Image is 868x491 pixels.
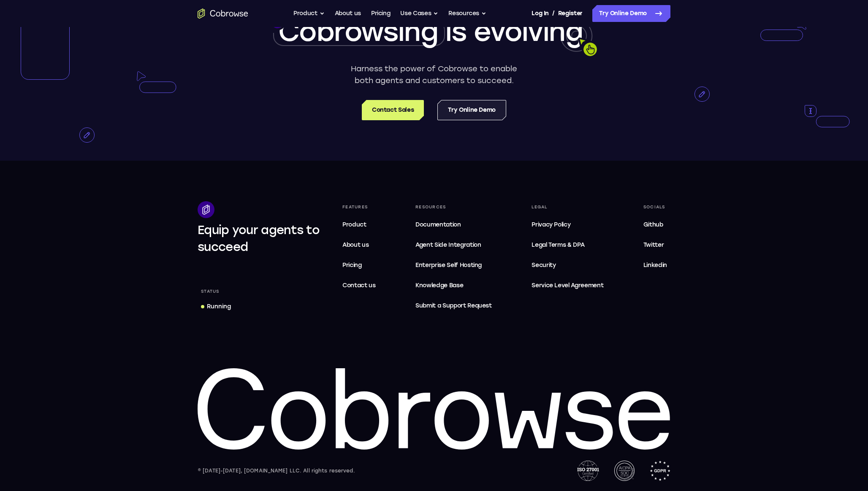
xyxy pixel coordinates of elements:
[198,286,223,297] div: Status
[415,240,492,250] span: Agent Side Integration
[278,15,438,48] span: Cobrowsing
[412,201,495,213] div: Resources
[650,461,670,481] img: GDPR
[532,221,570,228] span: Privacy Policy
[412,257,495,274] a: Enterprise Self Hosting
[339,257,379,274] a: Pricing
[412,216,495,233] a: Documentation
[474,15,583,48] span: evolving
[528,257,607,274] a: Security
[400,5,438,22] button: Use Cases
[448,5,486,22] button: Resources
[437,100,506,120] a: Try Online Demo
[643,262,667,269] span: Linkedin
[342,241,369,248] span: About us
[415,221,461,228] span: Documentation
[339,216,379,233] a: Product
[342,282,376,289] span: Contact us
[198,299,234,314] a: Running
[640,257,670,274] a: Linkedin
[348,63,521,86] p: Harness the power of Cobrowse to enable both agents and customers to succeed.
[640,216,670,233] a: Github
[371,5,391,22] a: Pricing
[198,467,355,475] div: © [DATE]-[DATE], [DOMAIN_NAME] LLC. All rights reserved.
[339,277,379,294] a: Contact us
[643,221,663,228] span: Github
[528,237,607,254] a: Legal Terms & DPA
[528,216,607,233] a: Privacy Policy
[528,201,607,213] div: Legal
[415,260,492,270] span: Enterprise Self Hosting
[198,8,248,19] a: Go to the home page
[362,100,424,120] a: Contact Sales
[339,201,379,213] div: Features
[293,5,325,22] button: Product
[552,8,555,19] span: /
[198,223,320,254] span: Equip your agents to succeed
[532,5,548,22] a: Log In
[415,301,492,311] span: Submit a Support Request
[415,282,463,289] span: Knowledge Base
[640,201,670,213] div: Socials
[335,5,361,22] a: About us
[528,277,607,294] a: Service Level Agreement
[339,237,379,254] a: About us
[558,5,583,22] a: Register
[532,281,603,291] span: Service Level Agreement
[207,302,231,311] div: Running
[592,5,670,22] a: Try Online Demo
[532,241,584,248] span: Legal Terms & DPA
[643,241,664,248] span: Twitter
[577,461,599,481] img: ISO
[412,297,495,314] a: Submit a Support Request
[532,262,556,269] span: Security
[640,237,670,254] a: Twitter
[342,221,366,228] span: Product
[614,461,635,481] img: AICPA SOC
[412,237,495,254] a: Agent Side Integration
[342,262,362,269] span: Pricing
[412,277,495,294] a: Knowledge Base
